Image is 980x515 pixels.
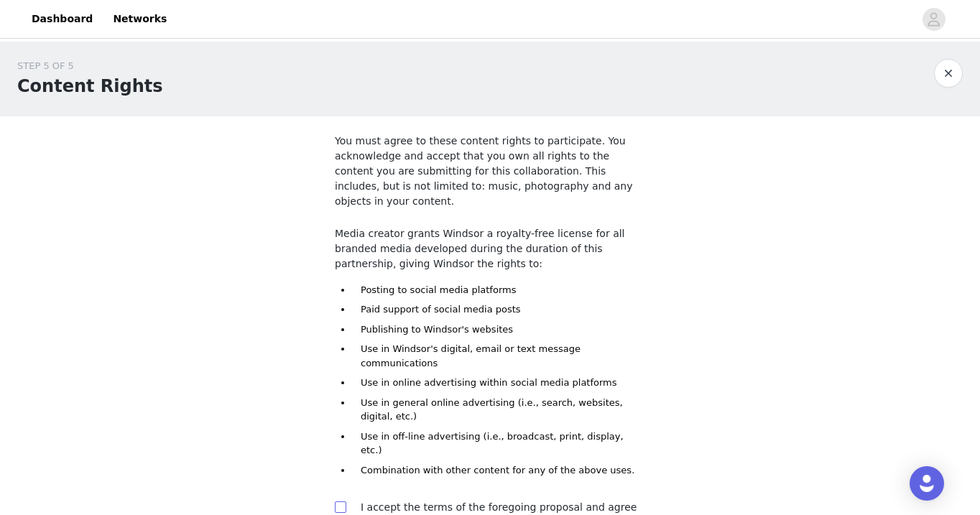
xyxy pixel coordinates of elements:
[17,73,163,99] h1: Content Rights
[352,396,645,424] li: Use in general online advertising (i.e., search, websites, digital, etc.)
[352,323,645,337] li: Publishing to Windsor's websites
[352,376,645,390] li: Use in online advertising within social media platforms
[17,59,163,73] div: STEP 5 OF 5
[927,8,940,31] div: avatar
[352,302,645,317] li: Paid support of social media posts
[352,463,645,478] li: Combination with other content for any of the above uses.
[23,3,101,35] a: Dashboard
[335,134,645,209] p: You must agree to these content rights to participate. You acknowledge and accept that you own al...
[335,226,645,272] p: Media creator grants Windsor a royalty-free license for all branded media developed during the du...
[352,430,645,458] li: Use in off-line advertising (i.e., broadcast, print, display, etc.)
[352,342,645,370] li: Use in Windsor's digital, email or text message communications
[352,283,645,297] li: Posting to social media platforms
[910,466,944,501] div: Open Intercom Messenger
[104,3,175,35] a: Networks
